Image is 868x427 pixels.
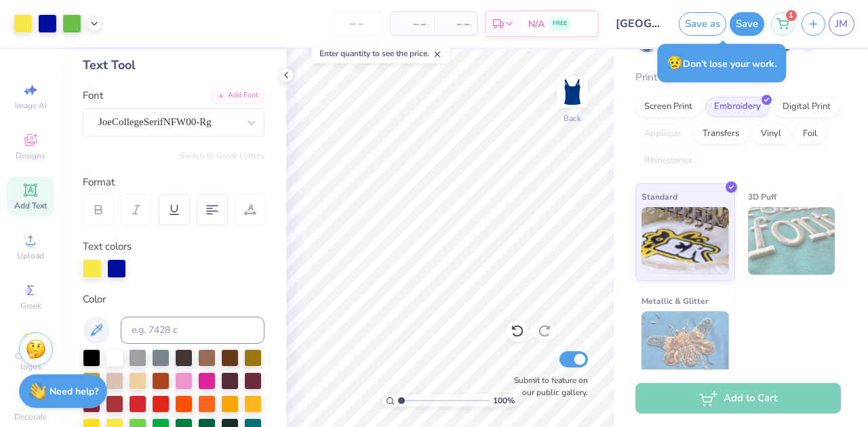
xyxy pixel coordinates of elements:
div: Transfers [694,124,748,144]
img: Standard [642,207,729,275]
strong: Need help? [50,385,98,398]
span: 😥 [667,54,683,72]
span: Designs [16,150,45,161]
span: 3D Puff [748,189,776,204]
div: Foil [794,124,826,144]
span: – – [442,17,469,31]
div: Add Font [211,88,264,104]
div: Print Type [635,70,841,85]
span: Greek [20,300,41,311]
div: Digital Print [774,97,840,117]
span: Upload [17,250,44,261]
button: Save as [679,12,726,36]
span: JM [835,16,848,32]
span: Metallic & Glitter [642,294,709,308]
div: Don’t lose your work. [657,44,786,83]
span: 1 [786,10,797,21]
div: Enter quantity to see the price. [312,44,450,63]
img: 3D Puff [748,207,835,275]
label: Font [83,88,103,104]
button: Switch to Greek Letters [180,150,264,161]
div: Format [83,175,266,190]
span: – – [399,17,426,31]
span: Image AI [15,100,47,111]
div: Color [83,292,264,307]
button: Save [730,12,764,36]
label: Submit to feature on our public gallery. [507,374,588,399]
span: Standard [642,189,677,204]
div: Applique [635,124,690,144]
img: Metallic & Glitter [642,311,729,379]
a: JM [829,12,854,36]
span: Decorate [14,411,47,422]
div: Rhinestones [635,151,701,171]
input: – – [330,12,383,36]
label: Text colors [83,239,132,254]
div: Text Tool [83,56,264,74]
div: Back [564,112,581,125]
div: Embroidery [705,97,770,117]
img: Back [559,78,586,106]
input: Untitled Design [606,10,672,37]
span: FREE [553,19,567,28]
span: Clipart & logos [7,351,54,372]
div: Screen Print [635,97,701,117]
span: 100 % [493,395,515,407]
input: e.g. 7428 c [121,317,264,344]
span: N/A [528,17,545,31]
span: Add Text [14,200,47,211]
div: Vinyl [752,124,790,144]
